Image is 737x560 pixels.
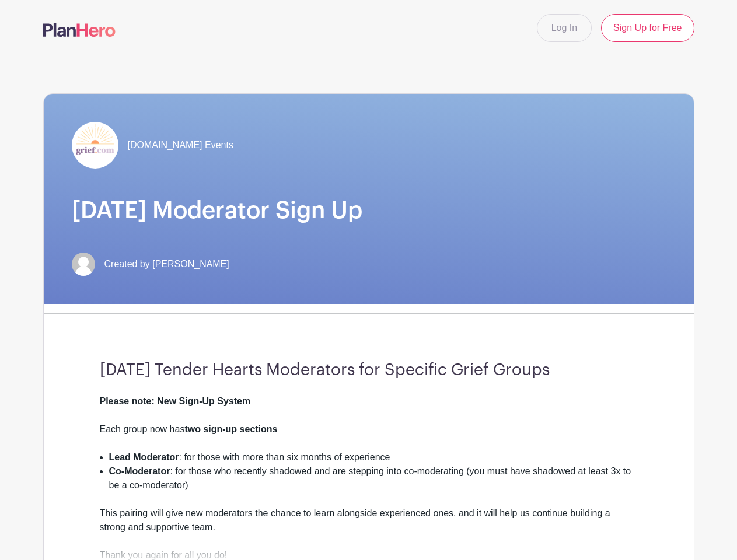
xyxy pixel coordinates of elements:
[100,422,638,450] div: Each group now has
[109,452,179,462] strong: Lead Moderator
[100,396,251,406] strong: Please note: New Sign-Up System
[72,122,118,169] img: grief-logo-planhero.png
[72,253,95,276] img: default-ce2991bfa6775e67f084385cd625a349d9dcbb7a52a09fb2fda1e96e2d18dcdb.png
[537,14,592,42] a: Log In
[72,197,666,225] h1: [DATE] Moderator Sign Up
[43,23,116,37] img: logo-507f7623f17ff9eddc593b1ce0a138ce2505c220e1c5a4e2b4648c50719b7d32.svg
[109,450,638,464] li: : for those with more than six months of experience
[128,138,233,152] span: [DOMAIN_NAME] Events
[601,14,694,42] a: Sign Up for Free
[104,257,229,271] span: Created by [PERSON_NAME]
[109,464,638,506] li: : for those who recently shadowed and are stepping into co-moderating (you must have shadowed at ...
[184,424,277,434] strong: two sign-up sections
[109,466,170,476] strong: Co-Moderator
[100,360,638,380] h3: [DATE] Tender Hearts Moderators for Specific Grief Groups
